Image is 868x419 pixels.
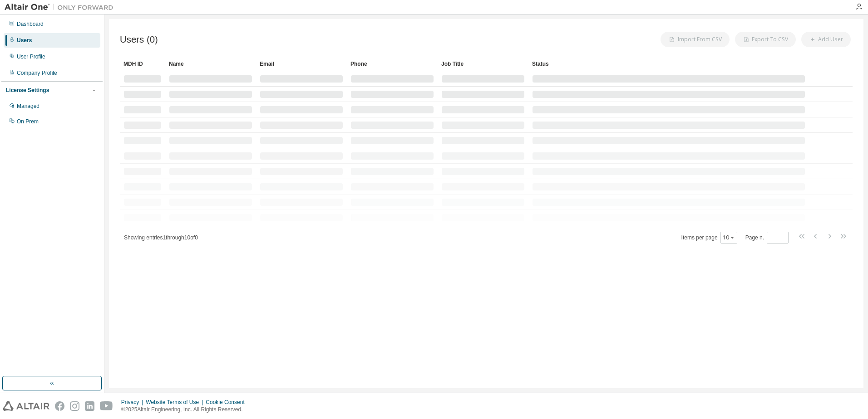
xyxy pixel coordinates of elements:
img: youtube.svg [100,401,113,411]
div: Company Profile [17,69,57,77]
span: Showing entries 1 through 10 of 0 [124,234,198,241]
p: © 2025 Altair Engineering, Inc. All Rights Reserved. [121,406,250,414]
img: linkedin.svg [85,401,94,411]
div: Job Title [441,57,525,71]
img: facebook.svg [55,401,64,411]
div: On Prem [17,118,39,125]
img: altair_logo.svg [3,401,49,411]
div: Managed [17,102,39,110]
div: Status [532,57,805,71]
div: Name [169,57,252,71]
button: Import From CSV [661,32,730,47]
div: Email [260,57,343,71]
div: Phone [350,57,434,71]
span: Users (0) [120,34,158,45]
img: instagram.svg [70,401,79,411]
img: Altair One [5,3,118,12]
div: License Settings [6,87,49,94]
span: Page n. [745,232,789,244]
div: Dashboard [17,20,44,28]
button: Add User [801,32,851,47]
button: Export To CSV [735,32,796,47]
span: Items per page [681,232,737,244]
button: 10 [723,234,735,241]
div: User Profile [17,53,45,60]
div: MDH ID [123,57,162,71]
div: Website Terms of Use [146,399,206,406]
div: Privacy [121,399,146,406]
div: Users [17,37,32,44]
div: Cookie Consent [206,399,250,406]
